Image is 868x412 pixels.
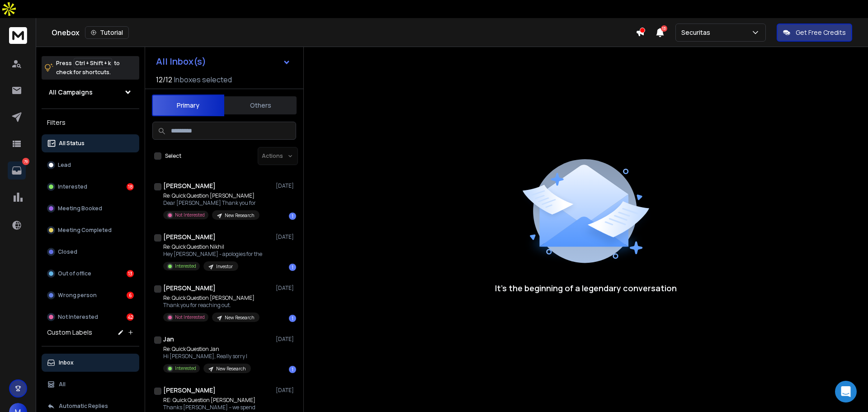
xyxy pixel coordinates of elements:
[156,57,206,66] h1: All Inbox(s)
[495,282,677,294] p: It’s the beginning of a legendary conversation
[58,205,102,212] p: Meeting Booked
[22,158,29,165] p: 79
[85,26,129,39] button: Tutorial
[42,199,139,218] button: Meeting Booked
[175,212,205,218] p: Not Interested
[216,263,233,270] p: Investor
[74,58,112,68] span: Ctrl + Shift + k
[163,232,216,242] h1: [PERSON_NAME]
[127,270,134,277] div: 13
[175,314,205,321] p: Not Interested
[224,95,297,115] button: Others
[127,313,134,321] div: 42
[42,243,139,261] button: Closed
[216,365,245,372] p: New Research
[163,346,251,353] p: Re: Quick Question Jan
[59,403,108,410] p: Automatic Replies
[163,251,262,258] p: Hey [PERSON_NAME] - apologies for the
[163,397,255,404] p: RE: Quick Question [PERSON_NAME]
[58,292,97,299] p: Wrong person
[165,152,181,160] label: Select
[163,294,259,302] p: Re: Quick Question [PERSON_NAME]
[276,233,296,241] p: [DATE]
[276,336,296,343] p: [DATE]
[163,199,259,207] p: Dear [PERSON_NAME] Thank you for
[681,28,714,37] p: Securitas
[163,302,259,309] p: Thank you for reaching out.
[174,74,232,85] h3: Inboxes selected
[289,213,296,220] div: 1
[163,243,262,251] p: Re: Quick Question Nikhil
[52,26,636,39] div: Onebox
[163,181,216,190] h1: [PERSON_NAME]
[289,315,296,322] div: 1
[42,286,139,304] button: Wrong person6
[58,227,112,234] p: Meeting Completed
[42,354,139,372] button: Inbox
[59,359,74,366] p: Inbox
[163,284,216,293] h1: [PERSON_NAME]
[225,212,254,219] p: New Research
[225,314,254,321] p: New Research
[276,182,296,189] p: [DATE]
[42,221,139,239] button: Meeting Completed
[59,381,66,388] p: All
[835,381,857,403] div: Open Intercom Messenger
[59,140,85,147] p: All Status
[661,25,667,32] span: 13
[163,335,174,344] h1: Jan
[56,59,120,77] p: Press to check for shortcuts.
[8,161,26,180] a: 79
[58,183,87,190] p: Interested
[152,95,224,116] button: Primary
[796,28,846,37] p: Get Free Credits
[289,366,296,373] div: 1
[175,365,196,372] p: Interested
[276,284,296,292] p: [DATE]
[42,308,139,326] button: Not Interested42
[42,83,139,101] button: All Campaigns
[58,161,71,169] p: Lead
[42,375,139,393] button: All
[127,183,134,190] div: 18
[58,248,77,256] p: Closed
[163,386,216,395] h1: [PERSON_NAME]
[49,88,93,97] h1: All Campaigns
[163,192,259,199] p: Re: Quick Question [PERSON_NAME]
[156,74,172,85] span: 12 / 12
[42,178,139,196] button: Interested18
[175,263,196,270] p: Interested
[276,387,296,394] p: [DATE]
[42,265,139,283] button: Out of office13
[58,313,98,321] p: Not Interested
[777,24,852,42] button: Get Free Credits
[163,353,251,360] p: Hi [PERSON_NAME], Really sorry I
[42,116,139,129] h3: Filters
[42,156,139,174] button: Lead
[163,404,255,411] p: Thanks [PERSON_NAME] – we spend
[42,134,139,152] button: All Status
[47,328,92,337] h3: Custom Labels
[289,264,296,271] div: 1
[149,52,298,71] button: All Inbox(s)
[127,292,134,299] div: 6
[58,270,91,277] p: Out of office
